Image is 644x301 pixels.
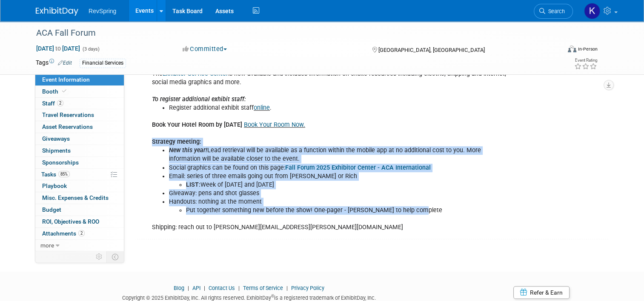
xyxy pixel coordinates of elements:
[35,121,124,133] a: Asset Reservations
[291,285,324,291] a: Privacy Policy
[271,294,274,298] sup: ®
[169,189,512,198] li: Giveaway: pens and shot glasses
[35,86,124,97] a: Booth
[186,181,200,188] b: LIST:
[574,58,597,62] div: Event Rating
[42,147,71,154] span: Shipments
[42,194,109,201] span: Misc. Expenses & Credits
[169,198,512,215] li: Handouts: nothing at the moment
[58,60,72,66] a: Edit
[169,147,207,154] i: New this year!
[35,133,124,145] a: Giveaways
[57,100,63,106] span: 2
[42,100,63,107] span: Staff
[35,145,124,156] a: Shipments
[42,111,94,118] span: Travel Reservations
[254,104,270,111] a: online
[78,230,85,236] span: 2
[285,164,431,171] a: Fall Forum 2025 Exhibitor Center - ACA International
[378,47,485,53] span: [GEOGRAPHIC_DATA], [GEOGRAPHIC_DATA]
[62,89,66,94] i: Booth reservation complete
[35,180,124,192] a: Playbook
[40,242,54,249] span: more
[92,251,107,262] td: Personalize Event Tab Strip
[42,230,85,237] span: Attachments
[578,46,598,52] div: In-Person
[35,157,124,168] a: Sponsorships
[42,135,70,142] span: Giveaways
[169,146,512,163] li: Lead retrieval will be available as a function within the mobile app at no additional cost to you...
[89,8,116,14] span: RevSpring
[36,7,78,16] img: ExhibitDay
[192,285,200,291] a: API
[186,285,191,291] span: |
[244,121,305,128] a: Book Your Room Now.
[35,216,124,227] a: ROI, Objectives & ROO
[209,285,235,291] a: Contact Us
[35,98,124,109] a: Staff2
[35,228,124,239] a: Attachments2
[41,171,70,178] span: Tasks
[243,285,283,291] a: Terms of Service
[584,3,600,19] img: Kelsey Culver
[169,104,512,112] li: Register additional exhibit staff .
[236,285,242,291] span: |
[42,206,61,213] span: Budget
[169,172,512,189] li: Email: series of three emails going out from [PERSON_NAME] or Rich
[180,45,230,54] button: Committed
[35,240,124,251] a: more
[152,96,246,103] i: To register additional exhibit staff:
[33,26,550,41] div: ACA Fall Forum
[36,58,72,68] td: Tags
[152,121,242,128] b: Book Your Hotel Room by [DATE]
[35,74,124,85] a: Event Information
[152,138,201,145] b: Strategy meeting:
[186,206,512,215] li: Put together something new before the show! One-pager - [PERSON_NAME] to help complete
[36,45,80,52] span: [DATE] [DATE]
[54,45,62,52] span: to
[42,159,79,166] span: Sponsorships
[513,286,570,299] a: Refer & Earn
[174,285,184,291] a: Blog
[186,181,512,189] li: Week of [DATE] and [DATE]
[42,182,67,189] span: Playbook
[82,46,100,52] span: (3 days)
[42,123,93,130] span: Asset Reservations
[58,171,70,177] span: 85%
[534,4,573,19] a: Search
[42,76,90,83] span: Event Information
[284,285,290,291] span: |
[202,285,207,291] span: |
[515,44,598,57] div: Event Format
[42,218,99,225] span: ROI, Objectives & ROO
[107,251,124,262] td: Toggle Event Tabs
[35,169,124,180] a: Tasks85%
[35,204,124,216] a: Budget
[80,59,126,68] div: Financial Services
[169,164,512,172] li: Social graphics can be found on this page:
[568,45,576,52] img: Format-Inperson.png
[42,88,68,95] span: Booth
[163,70,228,77] a: Exhibitor Service Center
[35,192,124,204] a: Misc. Expenses & Credits
[35,109,124,121] a: Travel Reservations
[545,8,565,14] span: Search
